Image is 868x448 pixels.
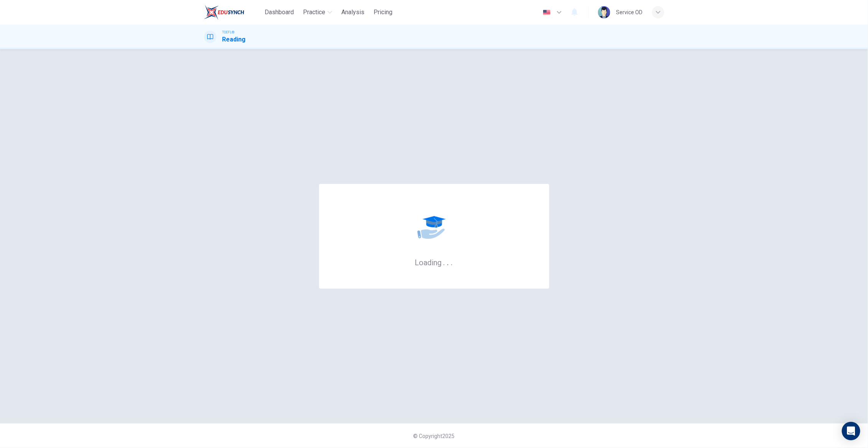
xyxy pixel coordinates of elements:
span: Dashboard [265,8,294,17]
span: Pricing [374,8,392,17]
button: Pricing [371,5,395,19]
span: Analysis [341,8,364,17]
span: TOEFL® [222,30,235,35]
h1: Reading [222,35,246,44]
button: Dashboard [262,5,297,19]
h6: . [451,255,453,268]
button: Practice [300,5,335,19]
a: EduSynch logo [204,5,262,20]
img: EduSynch logo [204,5,244,20]
div: Open Intercom Messenger [842,422,860,440]
img: Profile picture [598,6,610,18]
button: Analysis [338,5,367,19]
div: Service OD [616,8,643,17]
h6: . [443,255,446,268]
img: en [542,10,552,15]
span: Practice [303,8,325,17]
span: © Copyright 2025 [413,433,455,439]
h6: . [447,255,450,268]
h6: Loading [415,257,453,267]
